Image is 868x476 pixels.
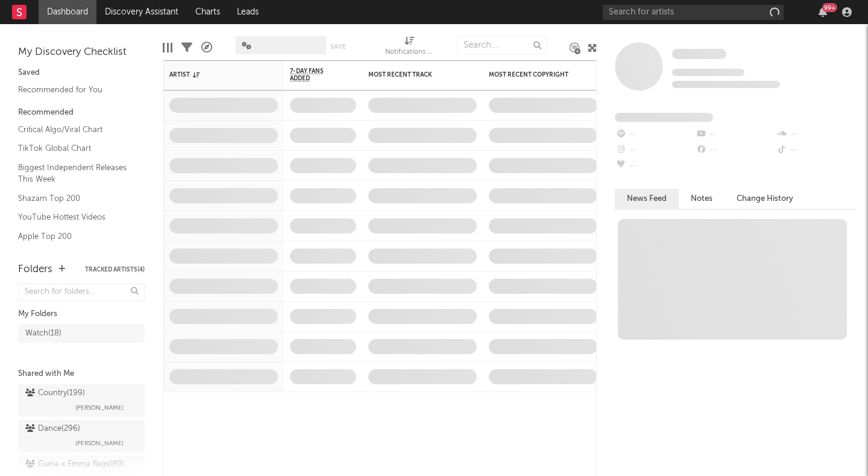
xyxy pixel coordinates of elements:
[695,142,775,158] div: --
[18,211,133,224] a: YouTube Hottest Videos
[776,142,856,158] div: --
[385,30,433,65] div: Notifications (Artist)
[75,436,124,451] span: [PERSON_NAME]
[18,123,133,136] a: Critical Algo/Viral Chart
[18,66,145,80] div: Saved
[819,7,827,17] button: 99+
[25,422,80,436] div: Dance ( 296 )
[330,43,346,50] button: Save
[18,45,145,60] div: My Discovery Checklist
[672,69,744,76] span: Tracking Since: [DATE]
[25,457,124,472] div: Giana x Emma flags ( 89 )
[615,113,713,122] span: Fans Added by Platform
[385,45,433,60] div: Notifications (Artist)
[18,284,145,301] input: Search for folders...
[163,30,172,65] div: Edit Columns
[18,106,145,120] div: Recommended
[776,127,856,142] div: --
[615,142,695,158] div: --
[18,230,133,243] a: Apple Top 200
[725,189,805,209] button: Change History
[85,267,145,273] button: Tracked Artists(4)
[18,420,145,452] a: Dance(296)[PERSON_NAME]
[290,68,338,82] span: 7-Day Fans Added
[18,83,133,97] a: Recommended for You
[169,71,260,78] div: Artist
[18,192,133,205] a: Shazam Top 200
[822,3,837,12] div: 99 +
[457,36,547,54] input: Search...
[615,127,695,142] div: --
[18,307,145,322] div: My Folders
[25,386,85,401] div: Country ( 199 )
[672,48,726,60] a: Some Artist
[615,158,695,174] div: --
[18,262,52,277] div: Folders
[672,49,726,59] span: Some Artist
[18,367,145,381] div: Shared with Me
[18,384,145,417] a: Country(199)[PERSON_NAME]
[18,161,133,186] a: Biggest Independent Releases This Week
[201,30,212,65] div: A&R Pipeline
[25,326,61,341] div: Watch ( 18 )
[603,5,784,20] input: Search for artists
[615,189,679,209] button: News Feed
[489,71,579,78] div: Most Recent Copyright
[18,142,133,155] a: TikTok Global Chart
[672,81,780,88] span: 0 fans last week
[368,71,459,78] div: Most Recent Track
[75,401,124,415] span: [PERSON_NAME]
[18,325,145,343] a: Watch(18)
[695,127,775,142] div: --
[679,189,725,209] button: Notes
[181,30,192,65] div: Filters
